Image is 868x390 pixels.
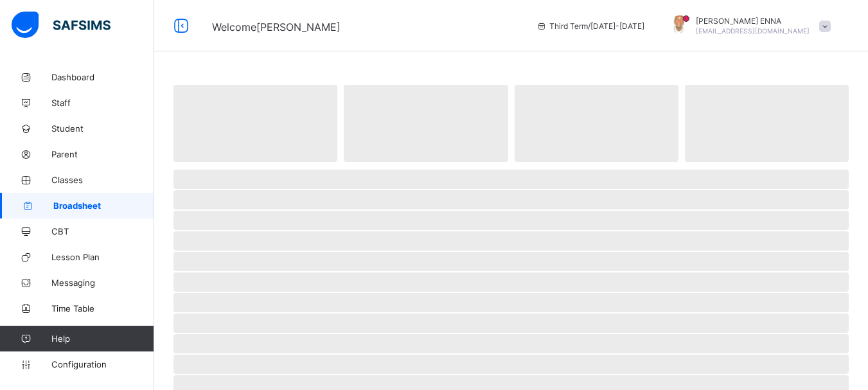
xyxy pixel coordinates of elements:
[51,303,154,314] span: Time Table
[51,72,154,82] span: Dashboard
[515,85,678,162] span: ‌
[173,231,849,251] span: ‌
[53,200,154,211] span: Broadsheet
[173,272,849,292] span: ‌
[51,226,154,236] span: CBT
[173,252,849,271] span: ‌
[173,355,849,374] span: ‌
[173,293,849,312] span: ‌
[657,15,837,37] div: EMMANUEL ENNA
[173,334,849,353] span: ‌
[173,85,337,162] span: ‌
[12,12,111,39] img: safsims
[696,16,810,26] span: [PERSON_NAME] ENNA
[173,190,849,209] span: ‌
[51,149,154,159] span: Parent
[51,333,154,344] span: Help
[685,85,849,162] span: ‌
[51,123,154,134] span: Student
[173,314,849,333] span: ‌
[344,85,508,162] span: ‌
[51,175,154,185] span: Classes
[51,278,154,288] span: Messaging
[536,21,644,31] span: session/term information
[51,359,154,369] span: Configuration
[173,211,849,230] span: ‌
[212,21,341,33] span: Welcome [PERSON_NAME]
[51,252,154,262] span: Lesson Plan
[51,98,154,108] span: Staff
[696,27,810,35] span: [EMAIL_ADDRESS][DOMAIN_NAME]
[173,170,849,189] span: ‌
